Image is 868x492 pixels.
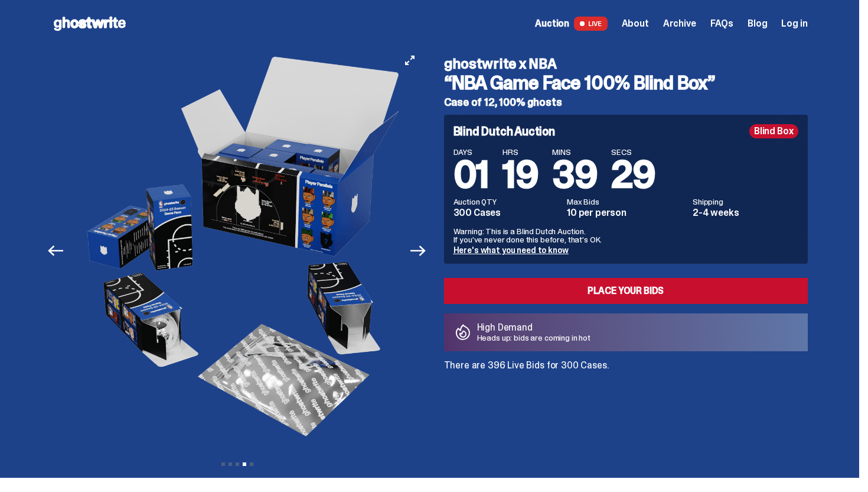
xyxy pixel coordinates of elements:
dd: 10 per person [567,208,686,218]
span: HRS [502,148,538,156]
button: Previous [43,238,69,264]
span: DAYS [453,148,489,156]
h5: Case of 12, 100% ghosts [444,97,808,108]
p: High Demand [477,323,591,332]
dt: Shipping [693,198,798,206]
h4: Blind Dutch Auction [453,125,555,137]
span: SECS [611,148,655,156]
button: View slide 5 [250,462,253,466]
span: 01 [453,150,489,199]
p: Warning: This is a Blind Dutch Auction. If you’ve never done this before, that’s OK. [453,227,798,244]
dt: Max Bids [567,198,686,206]
button: Next [406,238,432,264]
a: Archive [663,19,696,28]
a: Blog [748,19,767,28]
span: 39 [552,150,597,199]
p: There are 396 Live Bids for 300 Cases. [444,361,808,370]
img: NBA-Hero-4.png [83,47,408,454]
dd: 2-4 weeks [693,208,798,218]
h3: “NBA Game Face 100% Blind Box” [444,73,808,92]
a: Auction LIVE [535,17,607,31]
a: Place your Bids [444,278,808,304]
span: 29 [611,150,655,199]
span: Auction [535,19,569,28]
a: About [622,19,649,28]
dd: 300 Cases [453,208,560,218]
span: MINS [552,148,597,156]
button: View slide 2 [229,462,232,466]
div: Blind Box [749,124,798,138]
a: FAQs [710,19,733,28]
p: Heads up: bids are coming in hot [477,334,591,342]
button: View slide 1 [221,462,225,466]
span: 19 [502,150,538,199]
button: View full-screen [403,53,417,67]
h4: ghostwrite x NBA [444,57,808,71]
button: View slide 3 [236,462,239,466]
a: Here's what you need to know [453,245,569,255]
a: Log in [781,19,807,28]
button: View slide 4 [243,462,246,466]
dt: Auction QTY [453,198,560,206]
span: LIVE [574,17,608,31]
